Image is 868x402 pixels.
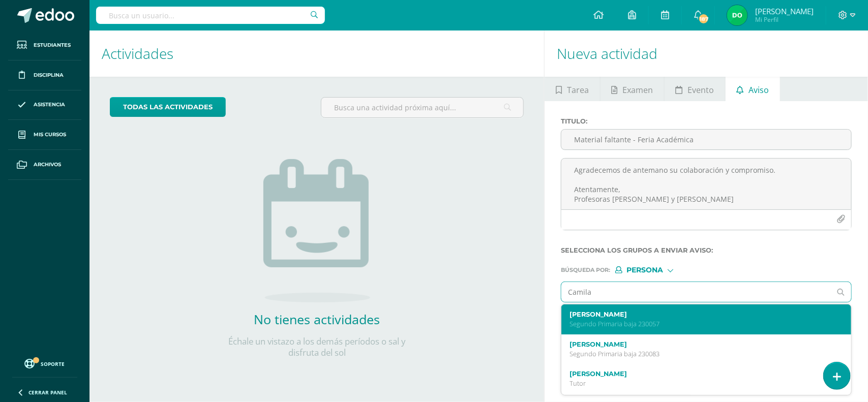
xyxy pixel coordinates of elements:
[570,350,831,358] p: Segundo Primaria baja 230083
[665,77,725,101] a: Evento
[561,159,851,209] textarea: Buenas tardes Estimados padres de familia, Reciban un cordial saludo. Se les recuerda amablemente...
[321,98,523,117] input: Busca una actividad próxima aquí...
[570,320,831,328] p: Segundo Primaria baja 230057
[34,161,61,169] span: Archivos
[545,77,600,101] a: Tarea
[567,78,589,102] span: Tarea
[561,117,852,125] label: Titulo :
[687,78,714,102] span: Evento
[726,77,780,101] a: Aviso
[601,77,664,101] a: Examen
[570,341,831,348] label: [PERSON_NAME]
[110,97,226,117] a: todas las Actividades
[561,246,852,254] label: Selecciona los grupos a enviar aviso :
[8,150,81,180] a: Archivos
[622,78,653,102] span: Examen
[28,389,67,396] span: Cerrar panel
[8,90,81,120] a: Asistencia
[34,41,71,49] span: Estudiantes
[570,379,831,388] p: Tutor
[8,120,81,150] a: Mis cursos
[570,311,831,318] label: [PERSON_NAME]
[12,356,77,370] a: Soporte
[215,336,418,358] p: Échale un vistazo a los demás períodos o sal y disfruta del sol
[557,30,856,77] h1: Nueva actividad
[34,101,65,109] span: Asistencia
[727,5,747,25] img: 832e9e74216818982fa3af6e32aa3651.png
[41,360,65,367] span: Soporte
[96,7,325,24] input: Busca un usuario...
[755,15,814,24] span: Mi Perfil
[215,311,418,328] h2: No tienes actividades
[561,130,851,149] input: Titulo
[8,60,81,90] a: Disciplina
[749,78,769,102] span: Aviso
[34,131,66,139] span: Mis cursos
[755,6,814,16] span: [PERSON_NAME]
[34,71,64,79] span: Disciplina
[570,370,831,378] label: [PERSON_NAME]
[8,30,81,60] a: Estudiantes
[561,282,831,302] input: Ej. Mario Galindo
[615,266,692,273] div: [object Object]
[263,159,370,302] img: no_activities.png
[102,30,532,77] h1: Actividades
[626,267,663,273] span: Persona
[698,13,709,24] span: 187
[561,267,610,273] span: Búsqueda por :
